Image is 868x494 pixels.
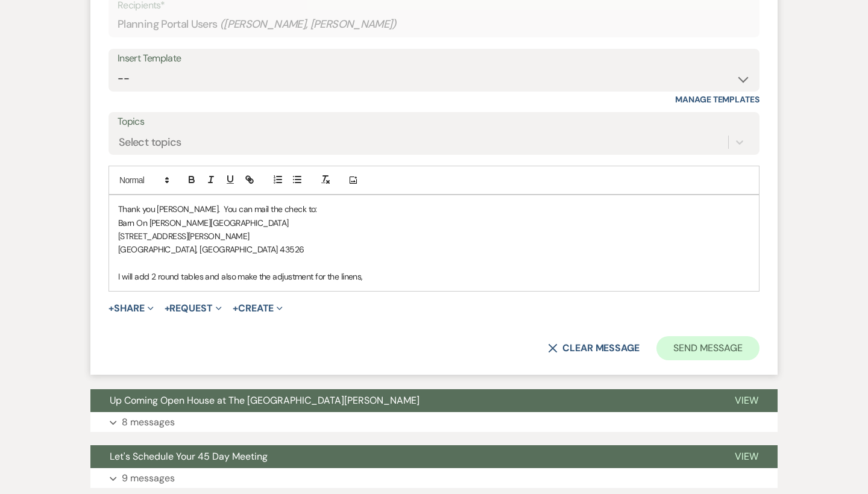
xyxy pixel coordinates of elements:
[90,445,715,468] button: Let's Schedule Your 45 Day Meeting
[118,243,750,256] p: [GEOGRAPHIC_DATA], [GEOGRAPHIC_DATA] 43526
[118,13,750,36] div: Planning Portal Users
[715,389,778,412] button: View
[119,134,181,151] div: Select topics
[108,304,114,313] span: +
[675,94,759,105] a: Manage Templates
[122,414,175,430] p: 8 messages
[90,468,778,489] button: 9 messages
[90,412,778,433] button: 8 messages
[110,394,420,407] span: Up Coming Open House at The [GEOGRAPHIC_DATA][PERSON_NAME]
[118,270,750,283] p: I will add 2 round tables and also make the adjustment for the linens,
[220,16,397,33] span: ( [PERSON_NAME], [PERSON_NAME] )
[118,216,750,230] p: Barn On [PERSON_NAME][GEOGRAPHIC_DATA]
[118,230,750,243] p: [STREET_ADDRESS][PERSON_NAME]
[90,389,715,412] button: Up Coming Open House at The [GEOGRAPHIC_DATA][PERSON_NAME]
[735,394,758,407] span: View
[233,304,238,313] span: +
[118,202,750,216] p: Thank you [PERSON_NAME]. You can mail the check to:
[118,50,750,67] div: Insert Template
[122,471,175,486] p: 9 messages
[118,113,750,131] label: Topics
[233,304,283,313] button: Create
[548,343,640,353] button: Clear message
[165,304,222,313] button: Request
[715,445,778,468] button: View
[110,450,268,463] span: Let's Schedule Your 45 Day Meeting
[108,304,154,313] button: Share
[735,450,758,463] span: View
[656,336,759,360] button: Send Message
[165,304,170,313] span: +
